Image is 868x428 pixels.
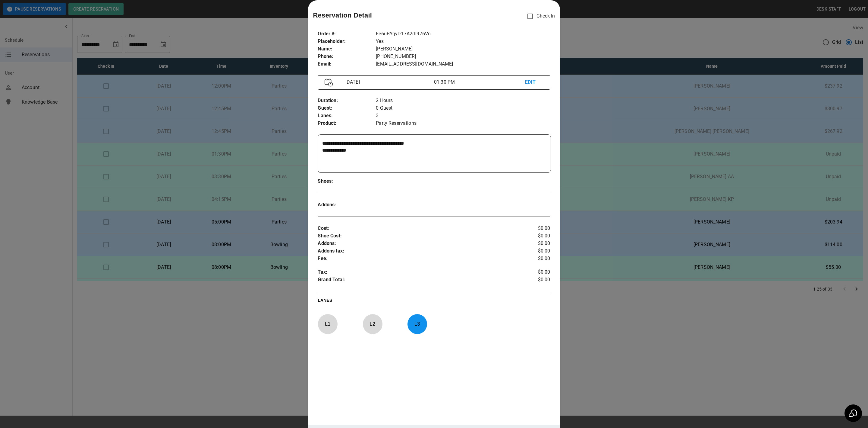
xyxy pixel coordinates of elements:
[376,105,550,112] p: 0 Guest
[511,225,550,232] p: $0.00
[511,247,550,255] p: $0.00
[511,276,550,285] p: $0.00
[376,45,550,53] p: [PERSON_NAME]
[407,317,427,331] p: L 3
[318,317,338,331] p: L 1
[376,112,550,120] p: 3
[376,97,550,105] p: 2 Hours
[318,97,376,105] p: Duration :
[313,10,372,20] p: Reservation Detail
[318,53,376,60] p: Phone :
[525,79,543,86] p: EDIT
[318,269,511,276] p: Tax :
[343,79,434,86] p: [DATE]
[511,232,550,240] p: $0.00
[511,240,550,247] p: $0.00
[524,10,555,23] p: Check In
[318,45,376,53] p: Name :
[318,201,376,209] p: Addons :
[376,30,550,38] p: Fe6uBYgyD17A2rh976Vn
[318,232,511,240] p: Shoe Cost :
[511,255,550,262] p: $0.00
[318,240,511,247] p: Addons :
[363,317,382,331] p: L 2
[318,60,376,68] p: Email :
[318,225,511,232] p: Cost :
[376,120,550,127] p: Party Reservations
[318,178,376,185] p: Shoes :
[318,255,511,262] p: Fee :
[318,297,550,306] p: LANES
[318,276,511,285] p: Grand Total :
[318,112,376,120] p: Lanes :
[318,38,376,45] p: Placeholder :
[434,79,525,86] p: 01:30 PM
[318,30,376,38] p: Order # :
[325,79,333,87] img: Vector
[376,60,550,68] p: [EMAIL_ADDRESS][DOMAIN_NAME]
[376,53,550,60] p: [PHONE_NUMBER]
[318,105,376,112] p: Guest :
[511,269,550,276] p: $0.00
[318,120,376,127] p: Product :
[318,247,511,255] p: Addons tax :
[376,38,550,45] p: Yes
